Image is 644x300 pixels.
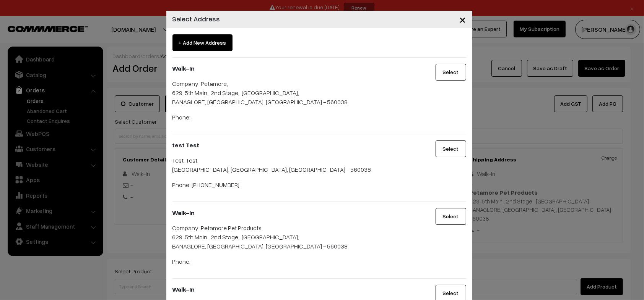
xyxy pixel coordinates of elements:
[172,79,415,106] p: Company: Petamore, 629, 5th Main , 2nd Stage,, [GEOGRAPHIC_DATA], BANAGLORE, [GEOGRAPHIC_DATA], [...
[172,285,195,293] b: Walk-In
[460,12,466,26] span: ×
[172,113,415,122] p: Phone:
[454,8,472,31] button: Close
[172,14,220,24] h4: Select Address
[172,34,233,51] span: + Add New Address
[172,223,415,251] p: Company: Petamore Pet Products, 629, 5th Main , 2nd Stage,, [GEOGRAPHIC_DATA], BANAGLORE, [GEOGRA...
[172,209,195,216] b: Walk-In
[172,141,200,149] b: test Test
[436,140,466,157] button: Select
[172,65,195,72] b: Walk-In
[172,156,415,174] p: Test, Test, [GEOGRAPHIC_DATA], [GEOGRAPHIC_DATA], [GEOGRAPHIC_DATA] - 560038
[172,257,415,266] p: Phone:
[436,208,466,225] button: Select
[172,180,415,189] p: Phone: [PHONE_NUMBER]
[436,64,466,81] button: Select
